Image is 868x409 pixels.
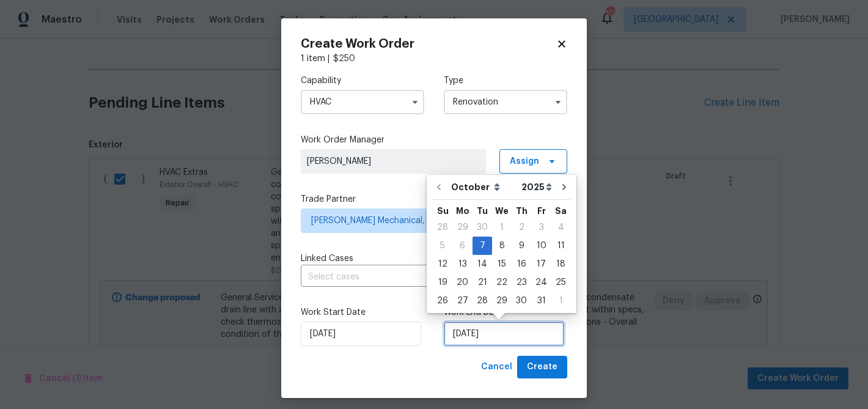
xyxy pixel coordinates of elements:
div: Fri Oct 31 2025 [531,292,551,310]
div: 20 [452,274,473,291]
label: Capability [301,75,424,87]
div: 30 [512,292,531,309]
div: 1 [551,292,570,309]
div: Fri Oct 10 2025 [531,237,551,255]
label: Type [444,75,567,87]
abbr: Thursday [516,207,528,215]
div: 25 [551,274,570,291]
div: Thu Oct 09 2025 [512,237,531,255]
span: Linked Cases [301,252,353,265]
div: Fri Oct 03 2025 [531,218,551,237]
div: Tue Oct 07 2025 [473,237,492,255]
input: M/D/YYYY [301,322,421,346]
h2: Create Work Order [301,38,556,50]
div: Mon Oct 06 2025 [452,237,473,255]
select: Year [518,178,555,196]
div: 31 [531,292,551,309]
div: 2 [512,219,531,236]
div: Mon Oct 27 2025 [452,292,473,310]
div: Tue Oct 21 2025 [473,273,492,292]
div: Sun Sep 28 2025 [433,218,452,237]
div: Thu Oct 16 2025 [512,255,531,273]
div: Fri Oct 17 2025 [531,255,551,273]
abbr: Tuesday [477,207,488,215]
span: [PERSON_NAME] Mechanical, Inc - ATL-S [311,215,539,227]
span: [PERSON_NAME] [307,155,480,168]
div: Tue Sep 30 2025 [473,218,492,237]
div: Wed Oct 15 2025 [492,255,512,273]
div: 30 [473,219,492,236]
div: Wed Oct 29 2025 [492,292,512,310]
div: 24 [531,274,551,291]
abbr: Friday [537,207,546,215]
div: 28 [433,219,452,236]
div: 29 [492,292,512,309]
div: Thu Oct 02 2025 [512,218,531,237]
button: Go to next month [555,175,573,199]
button: Go to previous month [430,175,448,199]
div: Wed Oct 08 2025 [492,237,512,255]
div: 28 [473,292,492,309]
button: Create [517,356,567,378]
div: Sat Oct 04 2025 [551,218,570,237]
div: Thu Oct 30 2025 [512,292,531,310]
div: 9 [512,237,531,254]
div: Wed Oct 01 2025 [492,218,512,237]
div: 10 [531,237,551,254]
span: $ 250 [333,54,355,63]
div: Mon Oct 20 2025 [452,273,473,292]
div: Mon Oct 13 2025 [452,255,473,273]
span: Create [527,359,557,375]
div: 15 [492,256,512,273]
div: 26 [433,292,452,309]
div: 1 item | [301,53,567,65]
abbr: Monday [456,207,469,215]
div: 29 [452,219,473,236]
div: 8 [492,237,512,254]
div: 22 [492,274,512,291]
div: 1 [492,219,512,236]
abbr: Sunday [437,207,449,215]
div: 13 [452,256,473,273]
div: 7 [473,237,492,254]
div: 23 [512,274,531,291]
div: Sun Oct 26 2025 [433,292,452,310]
div: 19 [433,274,452,291]
div: Sun Oct 05 2025 [433,237,452,255]
div: Mon Sep 29 2025 [452,218,473,237]
div: Tue Oct 14 2025 [473,255,492,273]
div: 3 [531,219,551,236]
label: Work Order Manager [301,134,567,146]
div: 16 [512,256,531,273]
button: Cancel [476,356,517,378]
button: Show options [408,95,422,109]
label: Work Start Date [301,306,424,319]
div: Wed Oct 22 2025 [492,273,512,292]
input: Select... [444,90,567,114]
div: Sun Oct 19 2025 [433,273,452,292]
input: Select... [301,90,424,114]
div: Sat Oct 18 2025 [551,255,570,273]
div: 5 [433,237,452,254]
div: 18 [551,256,570,273]
div: 6 [452,237,473,254]
div: 14 [473,256,492,273]
div: Sat Nov 01 2025 [551,292,570,310]
span: Assign [510,155,539,168]
div: Tue Oct 28 2025 [473,292,492,310]
div: 17 [531,256,551,273]
div: 27 [452,292,473,309]
abbr: Wednesday [495,207,509,215]
div: Sat Oct 11 2025 [551,237,570,255]
div: 4 [551,219,570,236]
label: Trade Partner [301,193,567,205]
input: Select cases [301,268,533,287]
div: 11 [551,237,570,254]
span: Cancel [481,359,512,375]
select: Month [448,178,518,196]
div: Sat Oct 25 2025 [551,273,570,292]
div: 12 [433,256,452,273]
div: 21 [473,274,492,291]
div: Thu Oct 23 2025 [512,273,531,292]
div: Fri Oct 24 2025 [531,273,551,292]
